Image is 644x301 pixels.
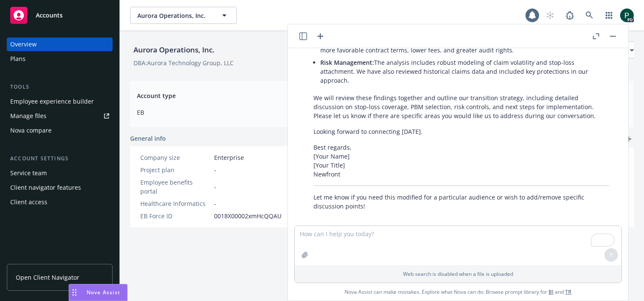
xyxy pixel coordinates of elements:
[130,44,218,55] div: Aurora Operations, Inc.
[345,283,571,301] span: Nova Assist can make mistakes. Explore what Nova can do: Browse prompt library for and
[624,134,634,144] a: add
[69,284,128,301] button: Nova Assist
[300,270,616,278] p: Web search is disabled when a file is uploaded
[7,154,113,163] div: Account settings
[16,273,79,282] span: Open Client Navigator
[10,124,52,137] div: Nova compare
[137,11,211,20] span: Aurora Operations, Inc.
[7,124,113,137] a: Nova compare
[133,58,234,67] div: DBA: Aurora Technology Group, LLC
[7,38,113,51] a: Overview
[140,153,211,162] div: Company size
[548,288,554,295] a: BI
[10,95,94,108] div: Employee experience builder
[10,181,81,194] div: Client navigator features
[36,12,63,19] span: Accounts
[10,166,47,180] div: Service team
[7,166,113,180] a: Service team
[10,109,46,123] div: Manage files
[295,226,621,265] textarea: To enrich screen reader interactions, please activate Accessibility in Grammarly extension settings
[214,165,216,174] span: -
[7,52,113,66] a: Plans
[10,38,37,51] div: Overview
[214,182,216,191] span: -
[7,195,113,209] a: Client access
[10,52,26,66] div: Plans
[137,91,371,100] span: Account type
[7,3,113,27] a: Accounts
[7,181,113,194] a: Client navigator features
[87,289,120,296] span: Nova Assist
[542,7,559,24] a: Start snowing
[130,7,237,24] button: Aurora Operations, Inc.
[313,143,609,179] p: Best regards, [Your Name] [Your Title] Newfront
[7,109,113,123] a: Manage files
[600,7,618,24] a: Switch app
[581,7,598,24] a: Search
[140,211,211,220] div: EB Force ID
[140,178,211,196] div: Employee benefits portal
[320,58,374,67] span: Risk Management:
[140,165,211,174] div: Project plan
[7,83,113,91] div: Tools
[320,56,609,87] li: The analysis includes robust modeling of claim volatility and stop-loss attachment. We have also ...
[565,288,571,295] a: TR
[214,211,281,220] span: 0018X00002xmHcQQAU
[140,199,211,208] div: Healthcare Informatics
[214,199,216,208] span: -
[313,127,609,136] p: Looking forward to connecting [DATE].
[137,108,371,117] span: EB
[10,195,47,209] div: Client access
[214,153,244,162] span: Enterprise
[313,93,609,120] p: We will review these findings together and outline our transition strategy, including detailed di...
[561,7,578,24] a: Report a Bug
[130,134,166,143] span: General info
[620,9,634,22] img: photo
[313,193,609,211] p: Let me know if you need this modified for a particular audience or wish to add/remove specific di...
[69,284,80,301] div: Drag to move
[7,95,113,108] a: Employee experience builder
